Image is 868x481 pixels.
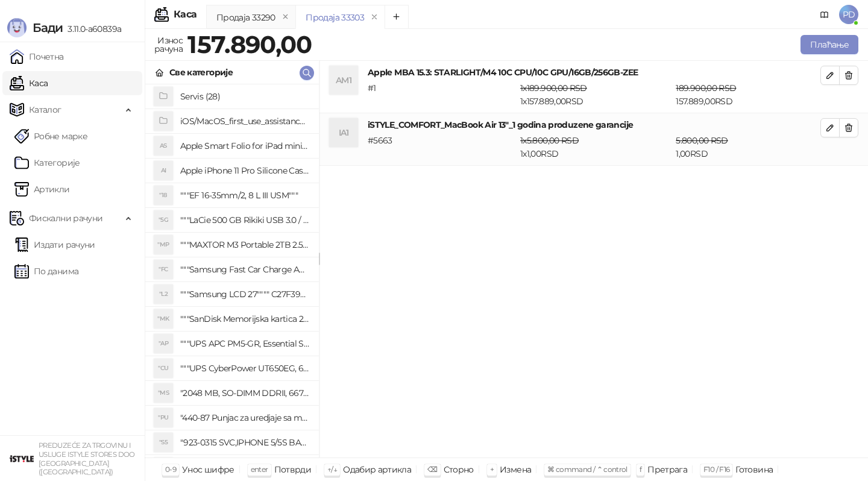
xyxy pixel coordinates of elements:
div: "5G [154,210,173,230]
h4: Apple MBA 15.3: STARLIGHT/M4 10C CPU/10C GPU/16GB/256GB-ZEE [368,66,820,79]
div: 1,00 RSD [673,134,823,160]
h4: """SanDisk Memorijska kartica 256GB microSDXC sa SD adapterom SDSQXA1-256G-GN6MA - Extreme PLUS, ... [180,309,309,329]
h4: """EF 16-35mm/2, 8 L III USM""" [180,186,309,205]
span: enter [251,465,268,474]
h4: """Samsung LCD 27"""" C27F390FHUXEN""" [180,285,309,304]
a: Издати рачуни [14,233,95,257]
img: Logo [7,18,27,37]
h4: Apple iPhone 11 Pro Silicone Case - Black [180,161,309,180]
span: 189.900,00 RSD [676,83,736,93]
div: "PU [154,408,173,427]
a: ArtikliАртикли [14,177,70,201]
div: AS [154,136,173,156]
div: Износ рачуна [152,33,185,57]
h4: "2048 MB, SO-DIMM DDRII, 667 MHz, Napajanje 1,8 0,1 V, Latencija CL5" [180,383,309,403]
span: Фискални рачуни [29,206,102,230]
h4: "923-0315 SVC,IPHONE 5/5S BATTERY REMOVAL TRAY Držač za iPhone sa kojim se otvara display [180,433,309,452]
div: 1 x 1,00 RSD [518,134,673,160]
span: f [640,465,641,474]
a: Документација [815,5,834,24]
div: Унос шифре [182,462,234,477]
h4: Apple Smart Folio for iPad mini (A17 Pro) - Sage [180,136,309,156]
h4: Servis (28) [180,87,309,106]
div: AM1 [329,66,358,95]
a: Почетна [10,45,64,69]
h4: """LaCie 500 GB Rikiki USB 3.0 / Ultra Compact & Resistant aluminum / USB 3.0 / 2.5""""""" [180,210,309,230]
h4: """UPS APC PM5-GR, Essential Surge Arrest,5 utic_nica""" [180,334,309,353]
div: "S5 [154,433,173,452]
span: 5.800,00 RSD [676,135,728,146]
div: 1 x 157.889,00 RSD [518,81,673,108]
div: "CU [154,359,173,378]
span: 3.11.0-a60839a [63,24,121,34]
div: Претрага [647,462,687,477]
button: remove [366,12,382,22]
span: PD [839,5,858,24]
span: Каталог [29,98,61,122]
div: "18 [154,186,173,205]
span: ↑/↓ [327,465,337,474]
span: ⌘ command / ⌃ control [547,465,627,474]
h4: """MAXTOR M3 Portable 2TB 2.5"""" crni eksterni hard disk HX-M201TCB/GM""" [180,235,309,254]
div: Измена [500,462,531,477]
span: Бади [33,20,63,35]
img: 64x64-companyLogo-77b92cf4-9946-4f36-9751-bf7bb5fd2c7d.png [10,447,34,471]
div: "MK [154,309,173,329]
div: Продаја 33290 [216,11,275,24]
div: Потврди [274,462,312,477]
span: 1 x 189.900,00 RSD [520,83,587,93]
span: ⌫ [427,465,437,474]
button: remove [278,12,294,22]
h4: "440-87 Punjac za uredjaje sa micro USB portom 4/1, Stand." [180,408,309,427]
span: F10 / F16 [703,465,729,474]
div: 157.889,00 RSD [673,81,823,108]
div: Готовина [735,462,773,477]
a: Робне марке [14,124,87,148]
div: AI [154,161,173,180]
div: Све категорије [169,66,233,79]
strong: 157.890,00 [187,30,312,59]
a: Каса [10,71,48,95]
h4: iSTYLE_COMFORT_MacBook Air 13"_1 godina produzene garancije [368,118,820,131]
span: 1 x 5.800,00 RSD [520,135,579,146]
div: "L2 [154,285,173,304]
div: "FC [154,260,173,279]
div: # 1 [365,81,518,108]
div: Сторно [444,462,474,477]
small: PREDUZEĆE ZA TRGOVINU I USLUGE ISTYLE STORES DOO [GEOGRAPHIC_DATA] ([GEOGRAPHIC_DATA]) [39,441,135,476]
a: Категорије [14,151,80,175]
button: Плаћање [800,35,858,54]
div: Одабир артикла [343,462,411,477]
div: IA1 [329,118,358,147]
button: Add tab [385,5,409,29]
div: # 5663 [365,134,518,160]
div: "MS [154,383,173,403]
div: "MP [154,235,173,254]
h4: iOS/MacOS_first_use_assistance (4) [180,112,309,131]
span: 0-9 [165,465,176,474]
span: + [490,465,494,474]
a: По данима [14,259,78,283]
div: grid [145,84,319,457]
h4: """UPS CyberPower UT650EG, 650VA/360W , line-int., s_uko, desktop""" [180,359,309,378]
div: Каса [174,10,197,19]
div: "AP [154,334,173,353]
h4: """Samsung Fast Car Charge Adapter, brzi auto punja_, boja crna""" [180,260,309,279]
div: Продаја 33303 [306,11,364,24]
